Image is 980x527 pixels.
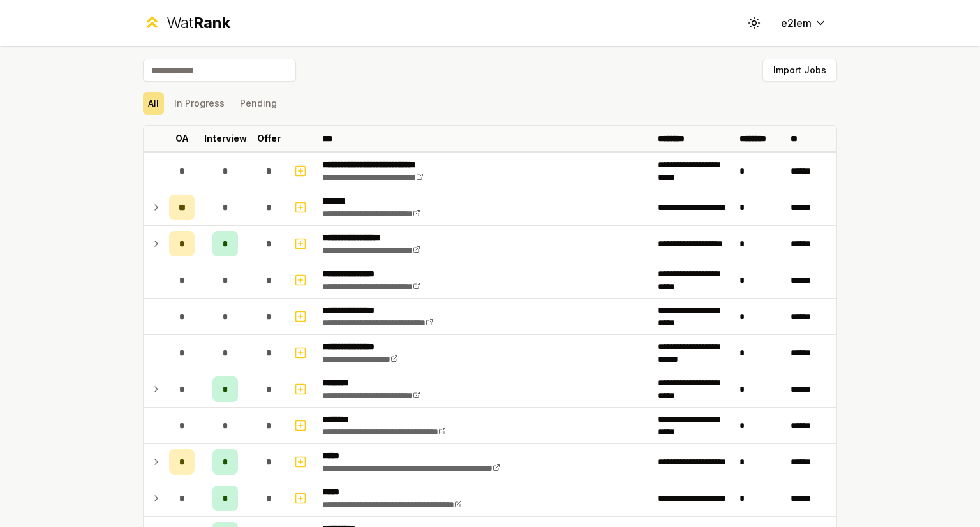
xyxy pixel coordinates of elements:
[257,132,281,145] p: Offer
[143,92,164,115] button: All
[169,92,230,115] button: In Progress
[204,132,247,145] p: Interview
[771,11,837,34] button: e2lem
[143,13,230,33] a: WatRank
[781,15,812,31] span: e2lem
[762,59,837,82] button: Import Jobs
[167,13,230,33] div: Wat
[235,92,282,115] button: Pending
[175,132,189,145] p: OA
[193,13,230,32] span: Rank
